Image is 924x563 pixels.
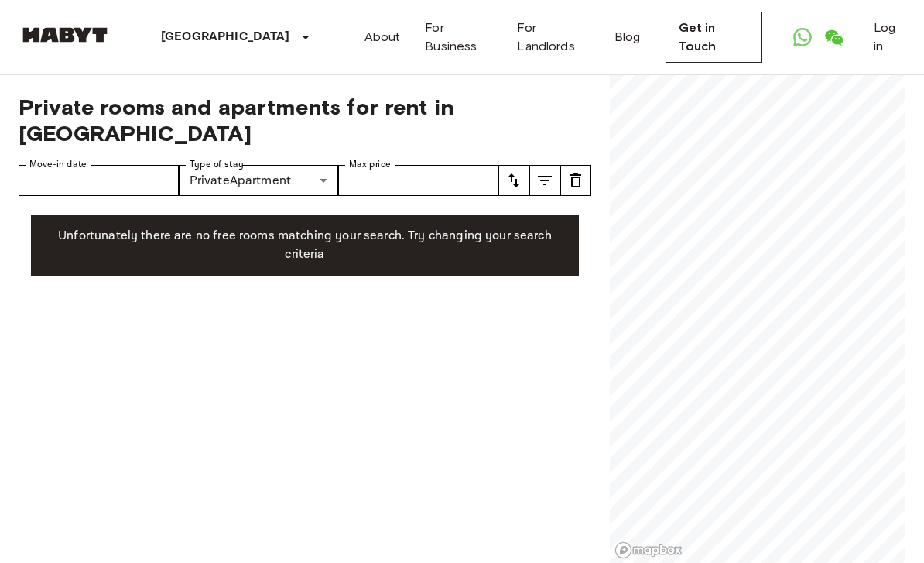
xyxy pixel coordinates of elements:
a: Blog [614,28,641,46]
button: tune [529,165,560,196]
span: Private rooms and apartments for rent in [GEOGRAPHIC_DATA] [19,94,591,146]
label: Max price [349,158,391,171]
a: Get in Touch [666,12,763,63]
a: For Landlords [517,19,590,56]
p: [GEOGRAPHIC_DATA] [161,28,290,46]
a: For Business [425,19,492,56]
a: Open WeChat [818,22,849,53]
p: Unfortunately there are no free rooms matching your search. Try changing your search criteria [43,227,566,264]
a: Log in [874,19,905,56]
a: About [364,28,401,46]
a: Open WhatsApp [787,22,818,53]
button: tune [498,165,529,196]
a: Mapbox logo [614,541,683,559]
input: Choose date [19,165,179,196]
label: Type of stay [190,158,244,171]
div: PrivateApartment [179,165,339,196]
button: tune [560,165,591,196]
img: Habyt [19,27,111,43]
label: Move-in date [29,158,87,171]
